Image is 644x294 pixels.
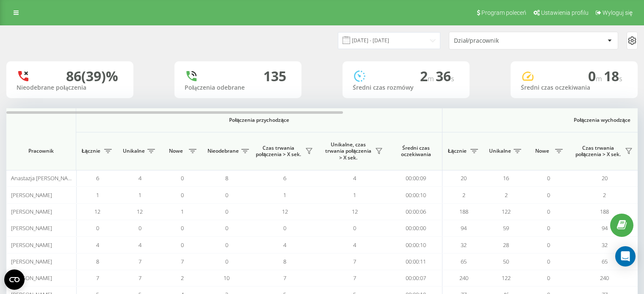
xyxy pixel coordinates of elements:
span: 0 [353,224,356,232]
span: [PERSON_NAME] [11,208,52,215]
span: Nowe [165,148,186,154]
span: 0 [283,224,286,232]
span: 4 [138,241,141,249]
span: 7 [138,274,141,282]
span: 0 [547,174,550,182]
span: 4 [96,241,99,249]
span: 188 [600,208,609,215]
span: 0 [225,224,228,232]
td: 00:00:10 [390,236,442,253]
span: 4 [283,241,286,249]
span: 12 [352,208,358,215]
span: Łącznie [80,148,102,154]
span: 8 [283,258,286,265]
span: Pracownik [14,148,69,154]
span: 4 [353,174,356,182]
span: 7 [283,274,286,282]
span: 0 [96,224,99,232]
span: 122 [502,208,511,215]
span: 20 [602,174,608,182]
span: Ustawienia profilu [541,9,589,16]
span: 16 [503,174,509,182]
span: 0 [225,208,228,215]
div: Średni czas rozmówy [353,84,459,91]
span: m [596,74,604,83]
span: 240 [600,274,609,282]
span: 2 [181,274,184,282]
span: 8 [225,174,228,182]
span: Unikalne [123,148,145,154]
span: 0 [138,224,141,232]
span: Program poleceń [481,9,526,16]
span: Czas trwania połączenia > X sek. [254,145,303,158]
td: 00:00:06 [390,203,442,220]
td: 00:00:07 [390,270,442,286]
span: 240 [459,274,468,282]
span: 10 [224,274,229,282]
span: 2 [462,191,465,199]
span: Łącznie [447,148,468,154]
button: Open CMP widget [4,269,25,290]
span: 7 [96,274,99,282]
span: 0 [181,241,184,249]
span: 4 [353,241,356,249]
div: Dział/pracownik [454,37,555,44]
div: Open Intercom Messenger [615,246,636,267]
span: 0 [225,191,228,199]
span: [PERSON_NAME] [11,241,52,249]
span: 18 [604,67,622,85]
span: 12 [94,208,100,215]
span: 0 [547,208,550,215]
span: 2 [603,191,606,199]
span: Unikalne [489,148,511,154]
div: Nieodebrane połączenia [17,84,123,91]
div: 135 [263,68,286,84]
span: 0 [547,191,550,199]
span: [PERSON_NAME] [11,274,52,282]
td: 00:00:09 [390,170,442,187]
span: 0 [181,174,184,182]
span: 50 [503,258,509,265]
span: 20 [461,174,467,182]
span: 2 [420,67,436,85]
span: Średni czas oczekiwania [396,145,436,158]
span: 59 [503,224,509,232]
span: 8 [96,258,99,265]
span: 122 [502,274,511,282]
span: 12 [137,208,143,215]
span: 32 [602,241,608,249]
span: s [451,74,454,83]
span: 0 [547,258,550,265]
span: 65 [461,258,467,265]
span: 7 [138,258,141,265]
span: 0 [547,224,550,232]
span: 7 [353,258,356,265]
span: Nowe [531,148,553,154]
span: 6 [283,174,286,182]
td: 00:00:10 [390,187,442,203]
td: 00:00:00 [390,220,442,236]
span: 4 [138,174,141,182]
span: 1 [283,191,286,199]
span: s [619,74,622,83]
span: 0 [588,67,604,85]
span: Anastazja [PERSON_NAME] [11,174,77,182]
td: 00:00:11 [390,253,442,270]
span: 0 [225,258,228,265]
span: Wyloguj się [603,9,633,16]
span: 0 [181,224,184,232]
span: [PERSON_NAME] [11,258,52,265]
span: 188 [459,208,468,215]
span: m [428,74,436,83]
span: 2 [505,191,508,199]
span: 65 [602,258,608,265]
span: 0 [181,191,184,199]
span: 12 [282,208,288,215]
span: Nieodebrane [207,148,239,154]
span: 32 [461,241,467,249]
span: [PERSON_NAME] [11,224,52,232]
span: 28 [503,241,509,249]
span: 0 [547,274,550,282]
div: Średni czas oczekiwania [521,84,627,91]
span: 0 [547,241,550,249]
